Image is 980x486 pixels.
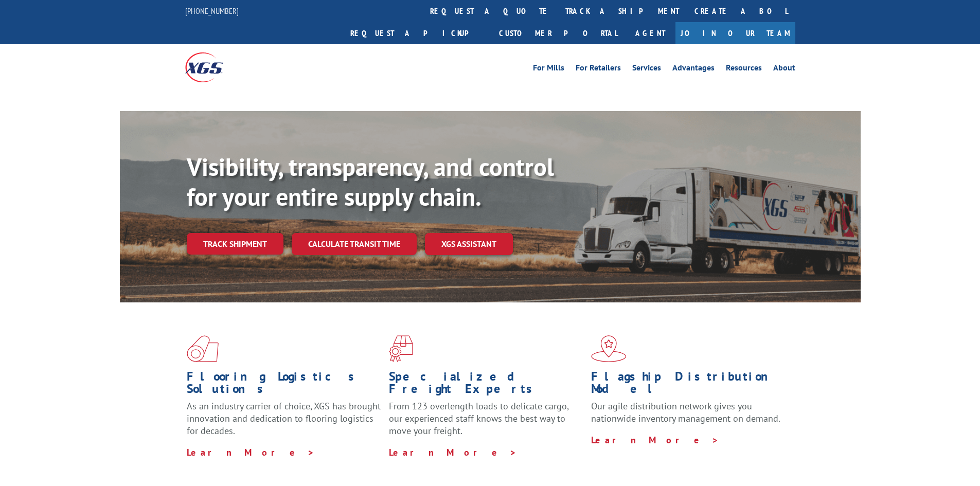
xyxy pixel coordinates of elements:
b: Visibility, transparency, and control for your entire supply chain. [187,151,554,212]
img: xgs-icon-total-supply-chain-intelligence-red [187,335,219,362]
a: Resources [726,64,762,75]
h1: Flooring Logistics Solutions [187,370,381,400]
a: Learn More > [187,446,315,458]
a: About [773,64,795,75]
p: From 123 overlength loads to delicate cargo, our experienced staff knows the best way to move you... [389,400,583,446]
img: xgs-icon-flagship-distribution-model-red [591,335,627,362]
a: Customer Portal [491,22,625,44]
a: Learn More > [591,434,719,446]
h1: Flagship Distribution Model [591,370,786,400]
h1: Specialized Freight Experts [389,370,583,400]
a: For Retailers [576,64,621,75]
a: Request a pickup [343,22,491,44]
a: Agent [625,22,675,44]
a: XGS ASSISTANT [425,233,513,255]
a: Calculate transit time [292,233,417,255]
a: Advantages [672,64,715,75]
a: Track shipment [187,233,283,255]
span: Our agile distribution network gives you nationwide inventory management on demand. [591,400,780,424]
img: xgs-icon-focused-on-flooring-red [389,335,413,362]
a: Services [632,64,661,75]
a: [PHONE_NUMBER] [185,6,239,16]
a: For Mills [533,64,564,75]
a: Learn More > [389,446,517,458]
span: As an industry carrier of choice, XGS has brought innovation and dedication to flooring logistics... [187,400,381,437]
a: Join Our Team [675,22,795,44]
